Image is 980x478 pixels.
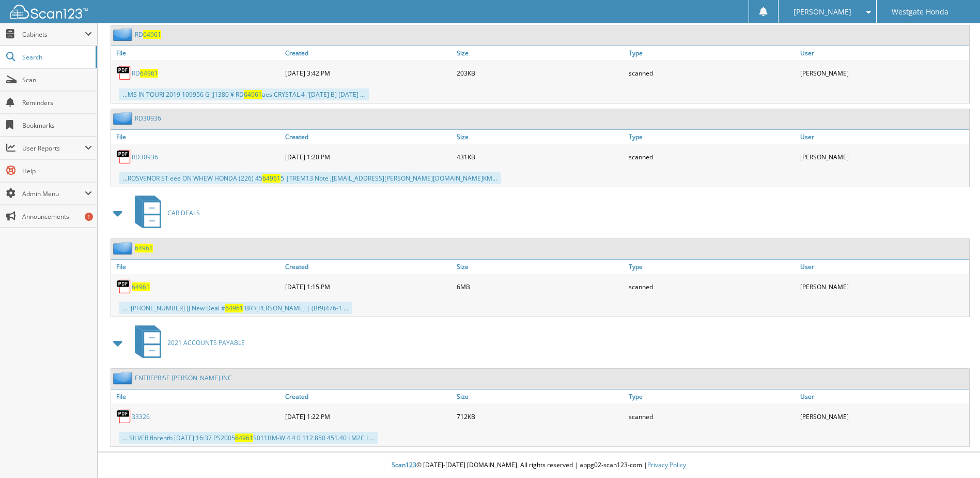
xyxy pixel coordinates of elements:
a: Created [283,46,454,60]
div: 6MB [454,276,626,297]
img: folder2.png [113,242,135,255]
div: [DATE] 1:20 PM [283,146,454,167]
span: 64961 [225,304,243,312]
span: 64961 [140,69,158,78]
span: 64961 [235,434,253,442]
a: User [798,260,969,274]
img: scan123-logo-white.svg [10,5,88,19]
div: 712KB [454,406,626,427]
div: scanned [626,406,798,427]
a: Privacy Policy [647,460,686,469]
div: scanned [626,276,798,297]
div: [DATE] 1:15 PM [283,276,454,297]
span: 64961 [262,174,281,183]
div: [PERSON_NAME] [798,63,969,83]
div: [DATE] 1:22 PM [283,406,454,427]
span: 64961 [143,30,161,39]
a: Size [454,260,626,274]
a: Type [626,130,798,144]
div: ...ROSVENOR ST eee ON WHEW HONDA (226) 45 5 |TREM13 Note ; [EMAIL_ADDRESS][PERSON_NAME][DOMAIN_NA... [119,172,501,184]
a: 2021 ACCOUNTS PAYABLE [129,322,245,363]
div: [PERSON_NAME] [798,406,969,427]
a: CAR DEALS [129,192,200,233]
span: Cabinets [22,30,85,39]
a: Size [454,390,626,404]
span: Help [22,167,92,175]
span: [PERSON_NAME] [794,9,851,15]
img: PDF.png [116,149,132,165]
a: Created [283,390,454,404]
a: File [111,390,283,404]
a: 33326 [132,412,150,421]
div: 431KB [454,146,626,167]
a: 64961 [135,244,153,252]
div: scanned [626,146,798,167]
span: Reminders [22,98,92,107]
a: RD30936 [132,153,158,161]
a: Size [454,46,626,60]
div: [PERSON_NAME] [798,146,969,167]
a: Type [626,46,798,60]
a: Size [454,130,626,144]
a: ENTREPRISE [PERSON_NAME] INC [135,374,232,382]
a: RD30936 [135,114,161,123]
div: 1 [85,213,93,221]
div: ... :[PHONE_NUMBER] [J New Deal # 'BR \[PERSON_NAME] | (Bf9)476-1 ... [119,302,352,314]
span: Announcements [22,212,92,221]
img: PDF.png [116,65,132,81]
img: PDF.png [116,409,132,424]
img: PDF.png [116,279,132,294]
span: Admin Menu [22,189,85,198]
a: 64961 [132,282,150,291]
div: 203KB [454,63,626,83]
a: User [798,46,969,60]
span: User Reports [22,144,85,153]
img: folder2.png [113,371,135,384]
a: User [798,130,969,144]
div: ...MS IN TOURI 2019 109956 G 'J1380 ¥ RD aes CRYSTAL 4 "[DATE] B] [DATE] ... [119,88,369,100]
span: Bookmarks [22,121,92,130]
div: [PERSON_NAME] [798,276,969,297]
div: [DATE] 3:42 PM [283,63,454,83]
a: RD64961 [132,69,158,78]
div: scanned [626,63,798,83]
span: 2021 ACCOUNTS PAYABLE [167,338,245,347]
a: User [798,390,969,404]
span: 64961 [244,90,262,99]
a: Created [283,130,454,144]
img: folder2.png [113,28,135,41]
div: © [DATE]-[DATE] [DOMAIN_NAME]. All rights reserved | appg02-scan123-com | [98,453,980,478]
span: Westgate Honda [892,9,948,15]
span: CAR DEALS [167,208,200,217]
a: Type [626,390,798,404]
span: Search [22,53,90,62]
img: folder2.png [113,112,135,125]
a: File [111,46,283,60]
a: Type [626,260,798,274]
a: File [111,130,283,144]
a: RD64961 [135,30,161,39]
a: File [111,260,283,274]
a: Created [283,260,454,274]
span: Scan123 [392,460,416,469]
span: Scan [22,76,92,84]
div: ... SILVER florentb [DATE] 16:37 PS2005 S011BM-W 4 4 0 112.850 451.40 LM2C L... [119,432,378,444]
